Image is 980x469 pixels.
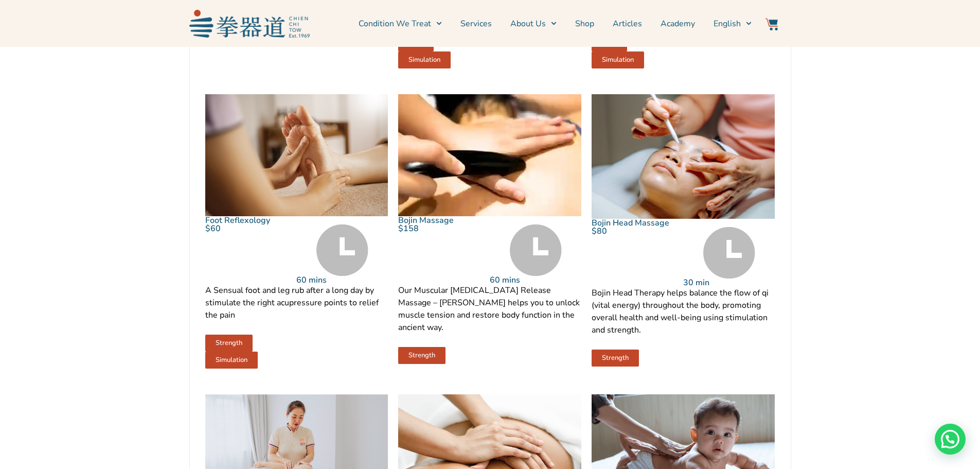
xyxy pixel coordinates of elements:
[602,355,629,361] span: Strength
[613,11,642,37] a: Articles
[398,347,446,364] a: Strength
[592,227,683,235] p: $80
[510,11,557,37] a: About Us
[714,18,741,30] span: English
[592,287,775,336] p: Bojin Head Therapy helps balance the flow of qi (vital energy) throughout the body, promoting ove...
[205,352,258,369] a: Simulation
[575,11,594,37] a: Shop
[765,18,778,30] img: Website Icon-03
[714,11,752,37] a: Switch to English
[408,352,435,359] span: Strength
[398,285,580,333] span: Our Muscular [MEDICAL_DATA] Release Massage – [PERSON_NAME] helps you to unlock muscle tension an...
[398,224,490,233] p: $158
[661,11,695,37] a: Academy
[683,279,775,287] p: 30 min
[316,224,368,276] img: Time Grey
[460,11,492,37] a: Services
[602,57,634,63] span: Simulation
[205,284,388,321] p: A Sensual foot and leg rub after a long day by stimulate the right acupressure points to relief t...
[216,357,247,363] span: Simulation
[408,57,440,63] span: Simulation
[398,51,451,68] a: Simulation
[935,424,966,455] div: Need help? WhatsApp contact
[205,215,270,226] a: Foot Reflexology
[205,224,297,233] p: $60
[510,224,562,276] img: Time Grey
[205,335,253,352] a: Strength
[490,276,581,284] p: 60 mins
[315,11,752,37] nav: Menu
[703,227,755,279] img: Time Grey
[398,215,454,226] a: Bojin Massage
[592,350,639,367] a: Strength
[592,51,644,68] a: Simulation
[592,217,669,229] a: Bojin Head Massage
[359,11,442,37] a: Condition We Treat
[296,276,388,284] p: 60 mins
[216,340,242,346] span: Strength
